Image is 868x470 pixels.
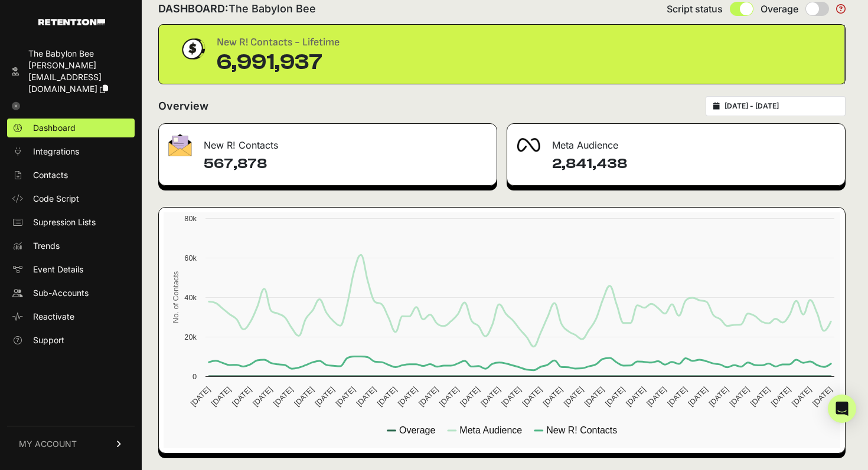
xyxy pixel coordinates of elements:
a: Code Script [7,189,135,208]
a: Support [7,331,135,350]
text: [DATE] [189,385,212,408]
text: Meta Audience [459,425,522,435]
text: [DATE] [728,385,751,408]
text: [DATE] [769,385,792,408]
div: New R! Contacts - Lifetime [217,34,340,51]
text: [DATE] [707,385,730,408]
text: 60k [184,254,197,262]
text: Overage [399,425,435,435]
a: Event Details [7,260,135,279]
img: Retention.com [38,19,105,25]
h2: Overview [158,98,208,114]
a: Contacts [7,166,135,185]
a: Reactivate [7,307,135,326]
text: 20k [184,333,197,341]
text: [DATE] [479,385,502,408]
text: [DATE] [334,385,357,408]
span: [PERSON_NAME][EMAIL_ADDRESS][DOMAIN_NAME] [28,60,102,94]
text: New R! Contacts [546,425,617,435]
text: [DATE] [458,385,481,408]
text: [DATE] [624,385,647,408]
a: Supression Lists [7,213,135,232]
div: 6,991,937 [217,51,340,74]
text: [DATE] [313,385,336,408]
img: dollar-coin-05c43ed7efb7bc0c12610022525b4bbbb207c7efeef5aecc26f025e68dcafac9.png [178,34,207,64]
text: No. of Contacts [171,271,180,323]
a: Dashboard [7,119,135,137]
text: [DATE] [376,385,399,408]
span: Support [33,334,64,346]
span: Code Script [33,193,79,205]
text: [DATE] [417,385,440,408]
text: [DATE] [210,385,233,408]
text: [DATE] [251,385,274,408]
div: The Babylon Bee [28,48,130,60]
text: [DATE] [811,385,834,408]
div: Meta Audience [507,124,846,159]
div: New R! Contacts [159,124,497,159]
text: [DATE] [520,385,543,408]
img: fa-envelope-19ae18322b30453b285274b1b8af3d052b27d846a4fbe8435d1a52b978f639a2.png [168,134,192,156]
text: [DATE] [396,385,419,408]
text: [DATE] [562,385,585,408]
span: Script status [667,2,723,16]
img: fa-meta-2f981b61bb99beabf952f7030308934f19ce035c18b003e963880cc3fabeebb7.png [517,138,540,152]
text: [DATE] [500,385,523,408]
a: Integrations [7,142,135,161]
h4: 567,878 [204,155,487,173]
text: [DATE] [292,385,315,408]
span: Event Details [33,264,83,275]
a: MY ACCOUNT [7,426,135,462]
a: Trends [7,236,135,255]
text: [DATE] [583,385,606,408]
text: [DATE] [665,385,688,408]
text: [DATE] [790,385,813,408]
span: Overage [761,2,798,16]
span: MY ACCOUNT [19,438,77,450]
text: [DATE] [541,385,564,408]
span: Reactivate [33,311,74,323]
h2: DASHBOARD: [158,1,316,17]
text: [DATE] [355,385,378,408]
div: Open Intercom Messenger [828,395,856,423]
span: Sub-Accounts [33,287,89,299]
span: Supression Lists [33,216,96,228]
text: [DATE] [686,385,709,408]
text: [DATE] [603,385,626,408]
text: [DATE] [645,385,668,408]
text: 80k [184,214,197,223]
span: Integrations [33,146,79,157]
span: Dashboard [33,122,76,134]
h4: 2,841,438 [552,155,836,173]
span: Contacts [33,169,68,181]
text: [DATE] [438,385,461,408]
text: 40k [184,293,197,302]
span: Trends [33,240,60,252]
text: [DATE] [272,385,295,408]
text: 0 [192,372,197,381]
span: The Babylon Bee [229,2,316,15]
a: Sub-Accounts [7,284,135,303]
text: [DATE] [749,385,772,408]
text: [DATE] [230,385,253,408]
a: The Babylon Bee [PERSON_NAME][EMAIL_ADDRESS][DOMAIN_NAME] [7,44,135,98]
